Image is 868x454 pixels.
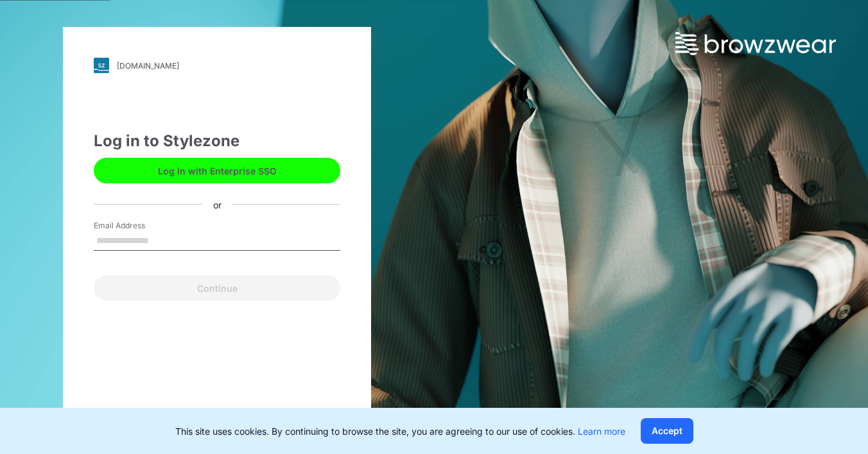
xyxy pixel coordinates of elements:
div: or [203,198,232,211]
button: Accept [641,418,693,444]
img: browzwear-logo.73288ffb.svg [675,32,836,55]
button: Log in with Enterprise SSO [94,158,340,183]
label: Email Address [94,220,184,231]
a: [DOMAIN_NAME] [94,58,340,73]
div: [DOMAIN_NAME] [117,61,179,71]
p: This site uses cookies. By continuing to browse the site, you are agreeing to our use of cookies. [175,425,625,438]
img: svg+xml;base64,PHN2ZyB3aWR0aD0iMjgiIGhlaWdodD0iMjgiIHZpZXdCb3g9IjAgMCAyOCAyOCIgZmlsbD0ibm9uZSIgeG... [94,58,109,73]
a: Learn more [578,426,625,437]
div: Log in to Stylezone [94,130,340,153]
